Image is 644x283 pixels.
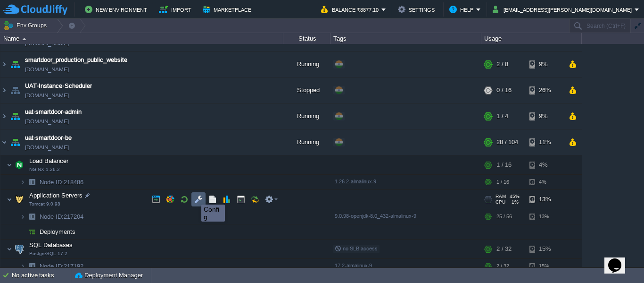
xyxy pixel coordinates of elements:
[7,190,12,209] img: AMDAwAAAACH5BAEAAAAALAAAAAABAAEAAAICRAEAOw==
[8,51,22,77] img: AMDAwAAAACH5BAEAAAAALAAAAAABAAEAAAICRAEAOw==
[39,262,85,270] a: Node ID:217192
[0,77,8,103] img: AMDAwAAAACH5BAEAAAAALAAAAAABAAEAAAICRAEAOw==
[22,38,26,40] img: AMDAwAAAACH5BAEAAAAALAAAAAABAAEAAAICRAEAOw==
[7,240,12,258] img: AMDAwAAAACH5BAEAAAAALAAAAAABAAEAAAICRAEAOw==
[20,209,25,224] img: AMDAwAAAACH5BAEAAAAALAAAAAABAAEAAAICRAEAOw==
[529,51,560,77] div: 9%
[529,155,560,174] div: 4%
[529,240,560,258] div: 15%
[29,251,67,257] span: PostgreSQL 17.2
[40,213,64,220] span: Node ID:
[529,77,560,103] div: 26%
[20,175,25,189] img: AMDAwAAAACH5BAEAAAAALAAAAAABAAEAAAICRAEAOw==
[3,4,67,16] img: CloudJiffy
[159,4,194,15] button: Import
[529,190,560,209] div: 13%
[39,228,77,236] a: Deployments
[529,259,560,274] div: 15%
[283,103,330,129] div: Running
[321,4,381,15] button: Balance ₹8877.10
[20,259,25,274] img: AMDAwAAAACH5BAEAAAAALAAAAAABAAEAAAICRAEAOw==
[496,103,508,129] div: 1 / 4
[335,213,416,219] span: 9.0.98-openjdk-8.0_432-almalinux-9
[509,199,519,205] span: 1%
[85,4,150,15] button: New Environment
[25,259,39,274] img: AMDAwAAAACH5BAEAAAAALAAAAAABAAEAAAICRAEAOw==
[496,240,512,258] div: 2 / 32
[449,4,476,15] button: Help
[28,241,74,249] a: SQL DatabasesPostgreSQL 17.2
[39,213,85,221] a: Node ID:217204
[203,4,254,15] button: Marketplace
[493,4,635,15] button: [EMAIL_ADDRESS][PERSON_NAME][DOMAIN_NAME]
[1,33,283,44] div: Name
[28,241,74,249] span: SQL Databases
[529,175,560,189] div: 4%
[40,263,64,270] span: Node ID:
[482,33,581,44] div: Usage
[28,192,84,199] a: Application ServersTomcat 9.0.98
[335,179,376,184] span: 1.26.2-almalinux-9
[25,175,39,189] img: AMDAwAAAACH5BAEAAAAALAAAAAABAAEAAAICRAEAOw==
[496,175,509,189] div: 1 / 16
[335,263,372,268] span: 17.2-almalinux-9
[25,55,127,65] a: smartdoor_production_public_website
[12,268,71,283] div: No active tasks
[496,209,512,224] div: 25 / 56
[39,262,85,270] span: 217192
[25,107,82,117] a: uat-smartdoor-admin
[75,271,143,280] button: Deployment Manager
[13,190,26,209] img: AMDAwAAAACH5BAEAAAAALAAAAAABAAEAAAICRAEAOw==
[283,77,330,103] div: Stopped
[0,103,8,129] img: AMDAwAAAACH5BAEAAAAALAAAAAABAAEAAAICRAEAOw==
[25,209,39,224] img: AMDAwAAAACH5BAEAAAAALAAAAAABAAEAAAICRAEAOw==
[496,77,512,103] div: 0 / 16
[8,77,22,103] img: AMDAwAAAACH5BAEAAAAALAAAAAABAAEAAAICRAEAOw==
[39,178,85,186] a: Node ID:218486
[25,133,72,143] a: uat-smartdoor-be
[8,103,22,129] img: AMDAwAAAACH5BAEAAAAALAAAAAABAAEAAAICRAEAOw==
[496,259,509,274] div: 2 / 32
[0,129,8,155] img: AMDAwAAAACH5BAEAAAAALAAAAAABAAEAAAICRAEAOw==
[28,157,70,165] span: Load Balancer
[25,81,92,91] a: UAT-Instance-Scheduler
[331,33,481,44] div: Tags
[495,194,506,199] span: RAM
[3,19,50,32] button: Env Groups
[28,157,70,164] a: Load BalancerNGINX 1.26.2
[39,178,85,186] span: 218486
[40,179,64,186] span: Node ID:
[398,4,438,15] button: Settings
[495,199,505,205] span: CPU
[335,246,378,251] span: no SLB access
[39,213,85,221] span: 217204
[25,65,69,74] a: [DOMAIN_NAME]
[25,143,69,152] a: [DOMAIN_NAME]
[25,117,69,126] a: [DOMAIN_NAME]
[29,201,60,207] span: Tomcat 9.0.98
[0,51,8,77] img: AMDAwAAAACH5BAEAAAAALAAAAAABAAEAAAICRAEAOw==
[25,91,69,100] a: [DOMAIN_NAME]
[20,224,25,239] img: AMDAwAAAACH5BAEAAAAALAAAAAABAAEAAAICRAEAOw==
[204,206,223,221] div: Config
[29,167,60,172] span: NGINX 1.26.2
[13,240,26,258] img: AMDAwAAAACH5BAEAAAAALAAAAAABAAEAAAICRAEAOw==
[529,129,560,155] div: 11%
[496,129,518,155] div: 28 / 104
[604,245,635,274] iframe: chat widget
[7,155,12,174] img: AMDAwAAAACH5BAEAAAAALAAAAAABAAEAAAICRAEAOw==
[283,51,330,77] div: Running
[510,194,520,199] span: 45%
[529,209,560,224] div: 13%
[284,33,330,44] div: Status
[496,51,508,77] div: 2 / 8
[496,155,512,174] div: 1 / 16
[283,129,330,155] div: Running
[8,129,22,155] img: AMDAwAAAACH5BAEAAAAALAAAAAABAAEAAAICRAEAOw==
[13,155,26,174] img: AMDAwAAAACH5BAEAAAAALAAAAAABAAEAAAICRAEAOw==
